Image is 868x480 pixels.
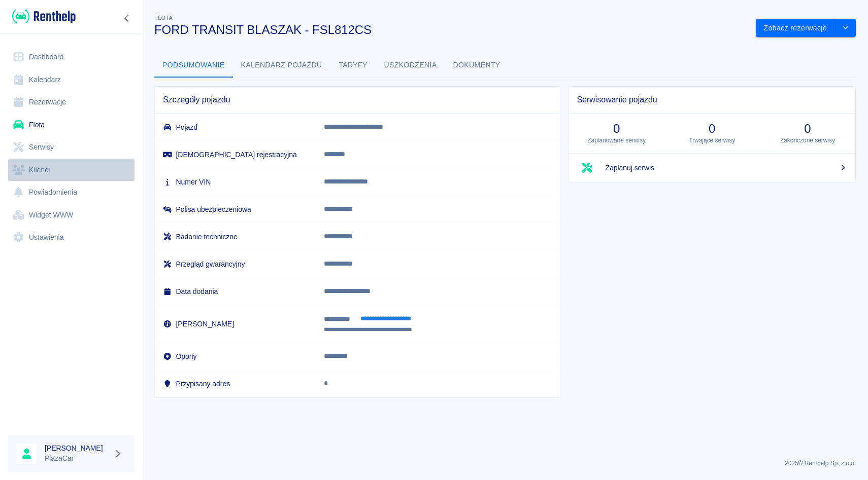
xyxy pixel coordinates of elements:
[8,136,135,159] a: Serwisy
[45,453,110,464] p: PlazaCar
[8,46,135,68] a: Dashboard
[154,459,856,468] p: 2025 © Renthelp Sp. z o.o.
[8,226,135,249] a: Ustawienia
[163,122,308,132] h6: Pojazd
[233,53,330,78] button: Kalendarz pojazdu
[163,259,308,269] h6: Przegląd gwarancyjny
[768,136,847,145] p: Zakończone serwisy
[756,19,836,38] button: Zobacz rezerwacje
[445,53,509,78] button: Dokumenty
[163,177,308,187] h6: Numer VIN
[163,286,308,297] h6: Data dodania
[577,122,656,136] h3: 0
[154,23,748,37] h3: FORD TRANSIT BLASZAK - FSL812CS
[163,150,308,160] h6: [DEMOGRAPHIC_DATA] rejestracyjna
[8,8,76,25] a: Renthelp logo
[8,114,135,136] a: Flota
[330,53,376,78] button: Taryfy
[606,163,848,173] span: Zaplanuj serwis
[569,154,856,182] a: Zaplanuj serwis
[8,68,135,91] a: Kalendarz
[8,181,135,204] a: Powiadomienia
[8,204,135,227] a: Widget WWW
[836,19,856,38] button: drop-down
[163,379,308,389] h6: Przypisany adres
[577,136,656,145] p: Zaplanowane serwisy
[376,53,445,78] button: Uszkodzenia
[760,114,855,153] a: 0Zakończone serwisy
[12,8,76,25] img: Renthelp logo
[673,136,752,145] p: Trwające serwisy
[163,351,308,361] h6: Opony
[154,15,173,21] span: Flota
[577,95,848,105] span: Serwisowanie pojazdu
[163,204,308,214] h6: Polisa ubezpieczeniowa
[8,159,135,181] a: Klienci
[163,319,308,329] h6: [PERSON_NAME]
[768,122,847,136] h3: 0
[163,232,308,242] h6: Badanie techniczne
[673,122,752,136] h3: 0
[664,114,760,153] a: 0Trwające serwisy
[569,114,664,153] a: 0Zaplanowane serwisy
[119,12,135,25] button: Zwiń nawigację
[8,91,135,114] a: Rezerwacje
[45,443,110,453] h6: [PERSON_NAME]
[163,95,552,105] span: Szczegóły pojazdu
[154,53,233,78] button: Podsumowanie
